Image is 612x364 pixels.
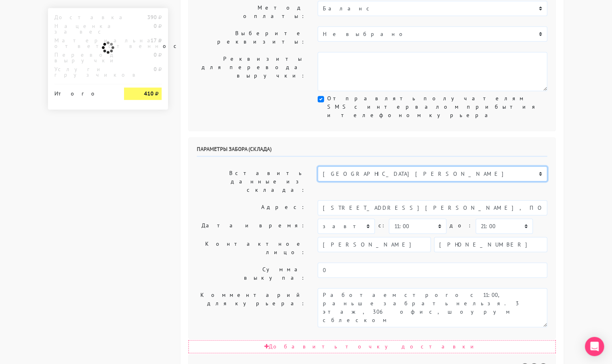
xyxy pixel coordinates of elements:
label: Комментарий для курьера: [191,288,312,327]
label: Реквизиты для перевода выручки: [191,52,312,91]
label: Контактное лицо: [191,237,312,259]
label: Выберите реквизиты: [191,26,312,49]
label: Метод оплаты: [191,1,312,23]
div: Open Intercom Messenger [585,337,604,356]
div: Добавить точку доставки [188,340,556,353]
div: Доставка [48,14,118,20]
div: Материальная ответственность [48,38,118,49]
div: Наценка за вес [48,23,118,34]
div: Услуги грузчиков [48,66,118,78]
input: Телефон [434,237,547,252]
label: до: [450,219,472,233]
label: Дата и время: [191,219,312,234]
label: Сумма выкупа: [191,263,312,285]
div: Перевод выручки [48,52,118,63]
strong: 390 [147,14,157,21]
div: Итого [54,88,112,96]
strong: 410 [144,90,154,97]
input: Имя [318,237,431,252]
h6: Параметры забора (склада) [197,146,547,157]
img: ajax-loader.gif [101,40,115,55]
label: Вставить данные из склада: [191,166,312,197]
label: Адрес: [191,200,312,215]
label: c: [378,219,386,233]
label: Отправлять получателям SMS с интервалом прибытия и телефоном курьера [327,94,547,119]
